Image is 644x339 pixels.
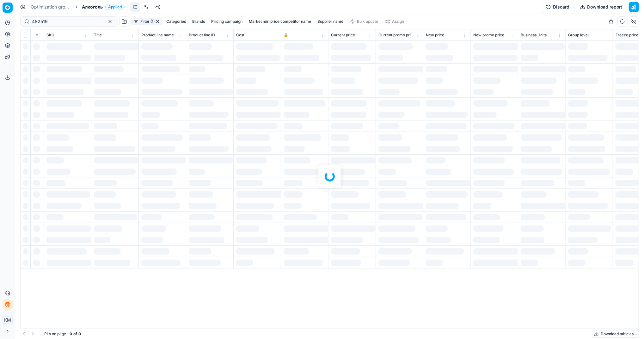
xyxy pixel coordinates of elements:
span: КM [3,315,12,325]
button: КM [3,315,13,325]
button: Discard [542,2,573,12]
button: Download report [576,2,626,12]
span: Алкоголь [82,4,103,10]
nav: breadcrumb [31,4,125,10]
a: Optimization groups [31,4,71,10]
span: АлкогольApplied [82,4,125,10]
span: Applied [105,4,125,10]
